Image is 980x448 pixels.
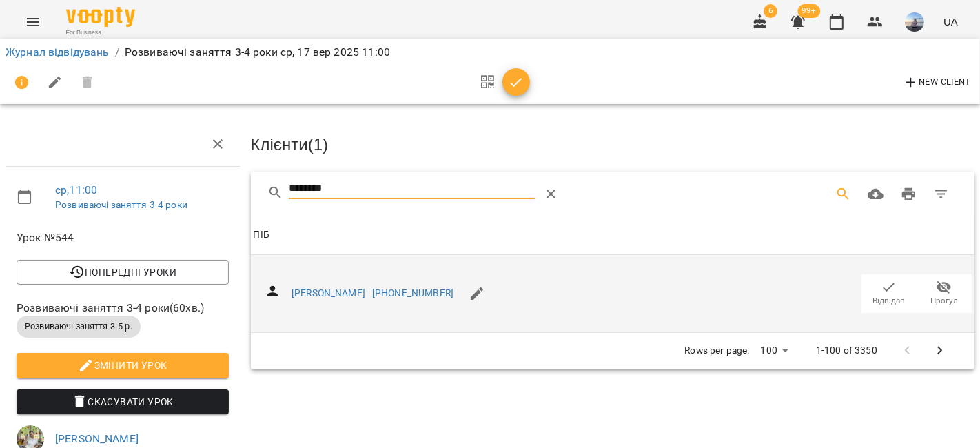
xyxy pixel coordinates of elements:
span: New Client [903,74,971,91]
span: For Business [66,28,135,37]
li: / [115,44,119,61]
button: Попередні уроки [17,260,229,285]
span: Розвиваючі заняття 3-5 р. [17,320,141,333]
span: Змінити урок [28,357,218,374]
a: [PERSON_NAME] [292,287,365,298]
span: Скасувати Урок [28,394,218,410]
button: New Client [899,72,974,94]
div: ПІБ [254,227,269,243]
input: Search [289,178,534,200]
button: Друк [892,178,926,211]
div: Table Toolbar [251,172,975,216]
h3: Клієнти ( 1 ) [251,136,975,154]
button: Завантажити CSV [859,178,892,211]
button: Menu [17,6,50,39]
span: Урок №544 [17,230,229,246]
button: Змінити урок [17,353,229,378]
p: Rows per page: [685,344,750,358]
p: Розвиваючі заняття 3-4 роки ср, 17 вер 2025 11:00 [125,44,390,61]
div: 100 [755,340,794,360]
a: Розвиваючі заняття 3-4 роки [55,199,187,210]
span: Розвиваючі заняття 3-4 роки ( 60 хв. ) [17,300,229,316]
button: Фільтр [925,178,958,211]
button: Відвідав [861,274,917,313]
span: Попередні уроки [28,264,218,281]
span: 6 [764,4,777,18]
button: Скасувати Урок [17,389,229,414]
span: UA [943,14,958,29]
img: a5695baeaf149ad4712b46ffea65b4f5.jpg [905,12,924,32]
img: Voopty Logo [66,7,135,27]
button: Search [827,178,860,211]
a: [PERSON_NAME] [55,432,139,445]
a: [PHONE_NUMBER] [372,287,453,298]
span: Прогул [930,295,958,307]
a: Журнал відвідувань [6,45,110,59]
div: Sort [254,227,269,243]
button: Next Page [923,334,957,367]
span: 99+ [798,4,821,18]
p: 1-100 of 3350 [816,344,877,358]
a: ср , 11:00 [55,183,97,196]
span: Відвідав [873,295,906,307]
button: UA [938,9,963,34]
nav: breadcrumb [6,44,974,61]
span: ПІБ [254,227,972,243]
button: Прогул [917,274,972,313]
